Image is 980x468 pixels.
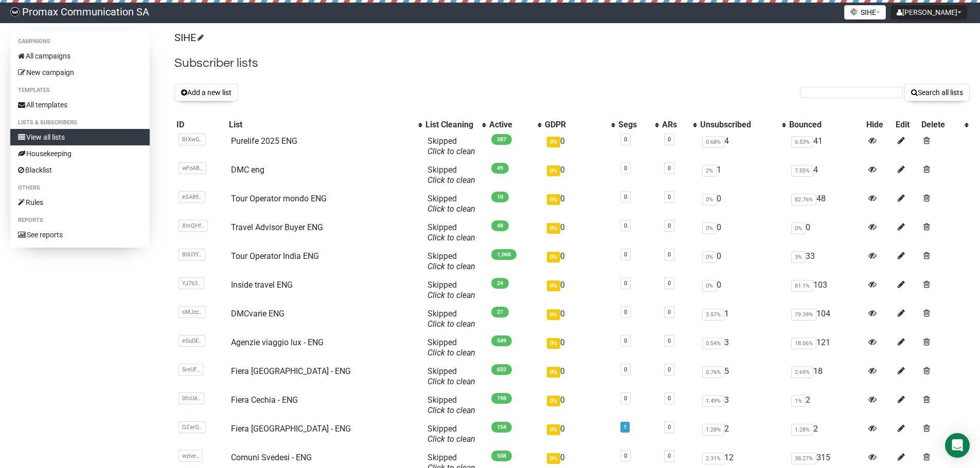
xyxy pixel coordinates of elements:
[491,249,516,260] span: 1,068
[174,54,970,72] h2: Subscriber lists
[179,364,203,376] span: 5reUF..
[791,395,806,407] span: 1%
[10,162,150,178] a: Blacklist
[896,120,917,130] div: Edit
[543,132,616,161] td: 0
[427,146,475,156] a: Click to clean
[787,218,864,247] td: 0
[668,309,671,315] a: 0
[698,118,787,132] th: Unsubscribed: No sort applied, activate to apply an ascending sort
[427,204,475,214] a: Click to clean
[231,222,323,232] a: Travel Advisor Buyer ENG
[850,8,858,16] img: favicons
[702,165,717,177] span: 2%
[623,424,627,430] a: 1
[491,192,509,202] span: 10
[844,5,886,20] button: SIHE
[174,84,238,101] button: Add a new list
[543,218,616,247] td: 0
[668,395,671,402] a: 0
[231,280,293,290] a: Inside travel ENG
[698,305,787,333] td: 1
[491,220,509,231] span: 48
[668,453,671,459] a: 0
[176,120,225,130] div: ID
[427,405,475,415] a: Click to clean
[660,118,698,132] th: ARs: No sort applied, activate to apply an ascending sort
[427,395,475,415] span: Skipped
[179,249,205,260] span: B0U3Y..
[702,194,717,205] span: 0%
[427,261,475,271] a: Click to clean
[179,306,206,318] span: sMJzc..
[702,395,724,407] span: 1.49%
[919,118,970,132] th: Delete: No sort applied, activate to apply an ascending sort
[624,165,627,172] a: 0
[702,366,724,378] span: 0.76%
[698,391,787,420] td: 3
[179,134,206,145] span: BtXwG..
[864,118,894,132] th: Hide: No sort applied, sorting is disabled
[702,251,717,263] span: 0%
[491,451,512,461] span: 508
[543,161,616,190] td: 0
[179,450,203,462] span: wzive..
[791,194,816,205] span: 82.76%
[624,222,627,229] a: 0
[618,120,649,130] div: Segs
[10,129,150,145] a: View all lists
[698,276,787,305] td: 0
[487,118,543,132] th: Active: No sort applied, activate to apply an ascending sort
[10,117,150,129] li: Lists & subscribers
[702,424,724,436] span: 1.28%
[489,120,532,130] div: Active
[491,422,512,433] span: 154
[10,194,150,211] a: Rules
[427,136,475,156] span: Skipped
[227,118,423,132] th: List: No sort applied, activate to apply an ascending sort
[547,280,560,291] span: 0%
[791,280,813,292] span: 81.1%
[10,64,150,81] a: New campaign
[791,222,806,234] span: 0%
[702,309,724,321] span: 3.57%
[179,162,206,174] span: wFoAB..
[543,247,616,276] td: 0
[547,309,560,320] span: 0%
[894,118,919,132] th: Edit: No sort applied, sorting is disabled
[547,424,560,435] span: 0%
[231,424,351,434] a: Fiera [GEOGRAPHIC_DATA] - ENG
[179,421,206,433] span: QZarQ..
[791,338,816,349] span: 18.06%
[791,309,816,321] span: 79.39%
[702,136,724,148] span: 0.68%
[543,333,616,362] td: 0
[791,251,806,263] span: 3%
[427,175,475,185] a: Click to clean
[231,136,297,146] a: Purelife 2025 ENG
[491,335,512,346] span: 549
[427,424,475,444] span: Skipped
[174,118,227,132] th: ID: No sort applied, sorting is disabled
[624,194,627,200] a: 0
[624,309,627,315] a: 0
[427,377,475,386] a: Click to clean
[791,453,816,464] span: 38.27%
[427,165,475,185] span: Skipped
[668,280,671,287] a: 0
[547,252,560,263] span: 0%
[702,453,724,464] span: 2.31%
[891,5,967,20] button: [PERSON_NAME]
[921,120,959,130] div: Delete
[787,391,864,420] td: 2
[668,366,671,373] a: 0
[491,307,509,317] span: 27
[624,453,627,459] a: 0
[491,278,509,289] span: 24
[698,247,787,276] td: 0
[543,362,616,391] td: 0
[427,434,475,444] a: Click to clean
[231,453,312,462] a: Comuni Svedesi - ENG
[904,84,970,101] button: Search all lists
[543,190,616,218] td: 0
